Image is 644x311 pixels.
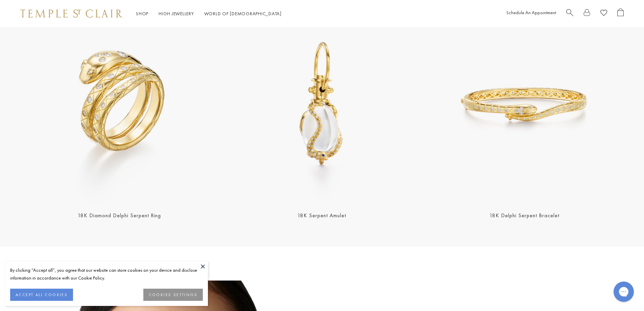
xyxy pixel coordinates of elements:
[143,289,203,301] button: COOKIES SETTINGS
[617,8,624,19] a: Open Shopping Bag
[10,289,73,301] button: ACCEPT ALL COOKIES
[223,5,421,204] a: P51836-E18SRPPVP51836-E11SERPPV
[566,8,573,19] a: Search
[610,279,637,304] iframe: Gorgias live chat messenger
[600,8,607,19] a: View Wishlist
[425,5,624,204] img: 18K Delphi Serpent Bracelet
[297,212,346,219] a: 18K Serpent Amulet
[204,10,282,17] a: World of [DEMOGRAPHIC_DATA]World of [DEMOGRAPHIC_DATA]
[223,5,421,204] img: P51836-E11SERPPV
[490,212,559,219] a: 18K Delphi Serpent Bracelet
[136,9,282,18] nav: Main navigation
[136,10,148,17] a: ShopShop
[506,9,556,16] a: Schedule An Appointment
[20,5,219,204] a: R31835-SERPENTR31835-SERPENT
[159,10,194,17] a: High JewelleryHigh Jewellery
[20,5,219,204] img: R31835-SERPENT
[10,266,203,282] div: By clicking “Accept all”, you agree that our website can store cookies on your device and disclos...
[78,212,161,219] a: 18K Diamond Delphi Serpent Ring
[425,5,624,204] a: 18K Delphi Serpent Bracelet18K Delphi Serpent Bracelet
[20,9,122,18] img: Temple St. Clair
